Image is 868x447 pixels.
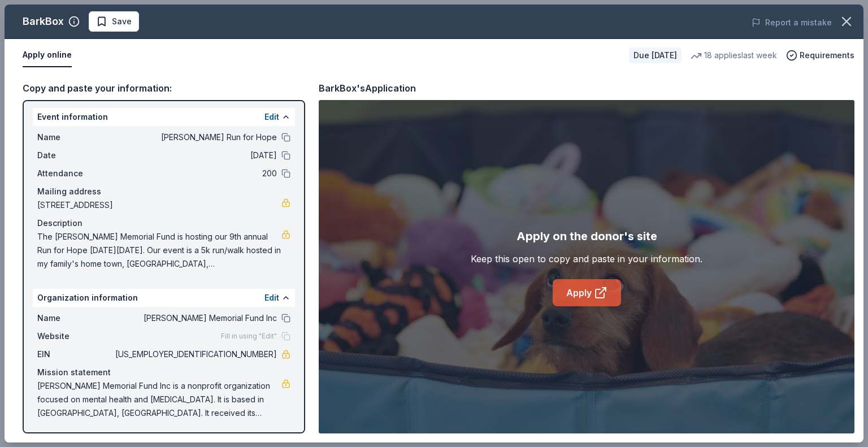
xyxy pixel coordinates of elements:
[37,216,290,230] div: Description
[629,47,682,63] div: Due [DATE]
[264,110,279,124] button: Edit
[37,348,113,361] span: EIN
[37,311,113,325] span: Name
[33,108,295,126] div: Event information
[37,230,281,271] span: The [PERSON_NAME] Memorial Fund is hosting our 9th annual Run for Hope [DATE][DATE]. Our event is...
[112,15,132,28] span: Save
[786,49,854,62] button: Requirements
[113,149,277,162] span: [DATE]
[23,81,305,96] div: Copy and paste your information:
[23,12,64,31] div: BarkBox
[89,11,139,32] button: Save
[800,49,854,62] span: Requirements
[33,289,295,307] div: Organization information
[691,49,777,62] div: 18 applies last week
[113,311,277,325] span: [PERSON_NAME] Memorial Fund Inc
[37,366,290,379] div: Mission statement
[37,329,113,343] span: Website
[752,16,832,29] button: Report a mistake
[471,252,702,266] div: Keep this open to copy and paste in your information.
[264,291,279,305] button: Edit
[553,279,621,306] a: Apply
[319,81,416,96] div: BarkBox's Application
[113,131,277,144] span: [PERSON_NAME] Run for Hope
[113,167,277,180] span: 200
[23,44,72,67] button: Apply online
[37,149,113,162] span: Date
[221,332,277,341] span: Fill in using "Edit"
[113,348,277,361] span: [US_EMPLOYER_IDENTIFICATION_NUMBER]
[37,198,281,212] span: [STREET_ADDRESS]
[37,167,113,180] span: Attendance
[517,227,657,245] div: Apply on the donor's site
[37,185,290,198] div: Mailing address
[37,379,281,420] span: [PERSON_NAME] Memorial Fund Inc is a nonprofit organization focused on mental health and [MEDICAL...
[37,131,113,144] span: Name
